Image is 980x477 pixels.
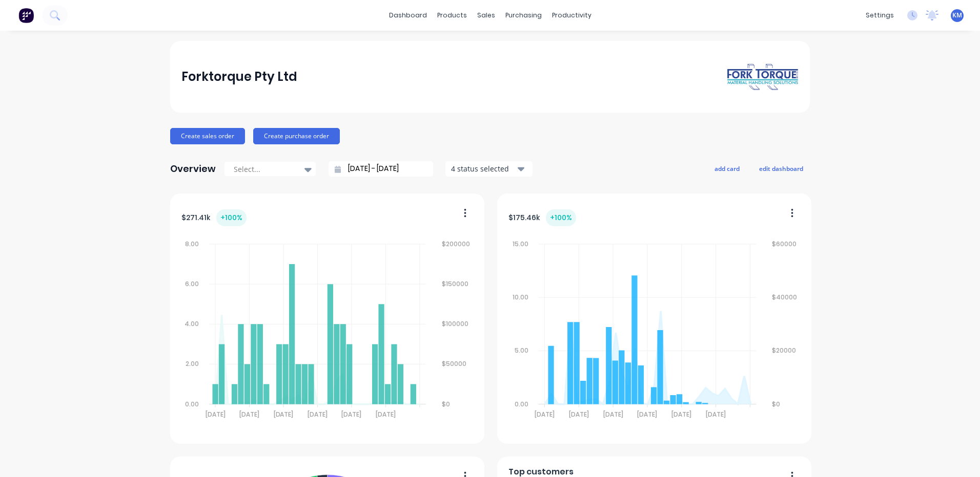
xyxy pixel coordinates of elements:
tspan: [DATE] [273,410,293,419]
tspan: 6.00 [185,279,199,288]
div: productivity [547,8,597,23]
tspan: [DATE] [205,410,225,419]
tspan: [DATE] [637,410,657,419]
tspan: [DATE] [376,410,396,419]
tspan: 15.00 [512,240,528,248]
div: products [432,8,472,23]
img: Forktorque Pty Ltd [727,63,799,91]
button: Create purchase order [253,128,340,144]
tspan: $0 [772,400,781,408]
div: Forktorque Pty Ltd [181,67,297,87]
tspan: $40000 [772,293,798,301]
tspan: $150000 [442,279,468,288]
tspan: 10.00 [512,293,528,301]
div: purchasing [500,8,547,23]
div: Overview [170,159,216,179]
button: edit dashboard [752,162,810,175]
a: dashboard [384,8,432,23]
div: 4 status selected [451,163,516,174]
button: 4 status selected [445,161,533,177]
tspan: [DATE] [308,410,328,419]
tspan: $100000 [442,319,468,328]
tspan: 5.00 [514,346,528,355]
tspan: [DATE] [239,410,259,419]
button: add card [708,162,746,175]
tspan: [DATE] [603,410,623,419]
tspan: $200000 [442,240,470,248]
tspan: 4.00 [185,319,199,328]
tspan: $20000 [772,346,797,355]
span: KM [952,11,962,20]
tspan: [DATE] [535,410,555,419]
div: + 100 % [546,209,576,226]
tspan: [DATE] [341,410,361,419]
div: $ 175.46k [508,209,576,226]
tspan: $0 [442,400,450,408]
tspan: $50000 [442,360,466,368]
button: Create sales order [170,128,245,144]
tspan: [DATE] [706,410,726,419]
div: $ 271.41k [181,209,247,226]
div: sales [472,8,500,23]
tspan: 8.00 [185,240,199,248]
div: settings [861,8,899,23]
tspan: [DATE] [671,410,691,419]
div: + 100 % [216,209,247,226]
tspan: 0.00 [185,400,199,408]
tspan: 2.00 [186,360,199,368]
tspan: $60000 [772,240,797,248]
tspan: [DATE] [569,410,589,419]
tspan: 0.00 [514,400,528,408]
img: Factory [18,8,34,23]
